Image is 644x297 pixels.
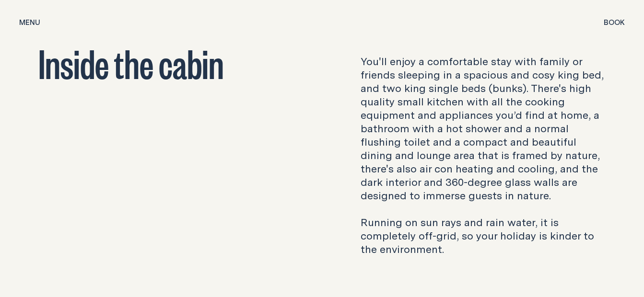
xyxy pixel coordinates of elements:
[604,19,625,26] span: Book
[361,55,606,256] p: You'll enjoy a comfortable stay with family or friends sleeping in a spacious and cosy king bed, ...
[604,17,625,29] button: show booking tray
[38,43,284,81] h2: Inside the cabin
[19,19,40,26] span: Menu
[19,17,40,29] button: show menu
